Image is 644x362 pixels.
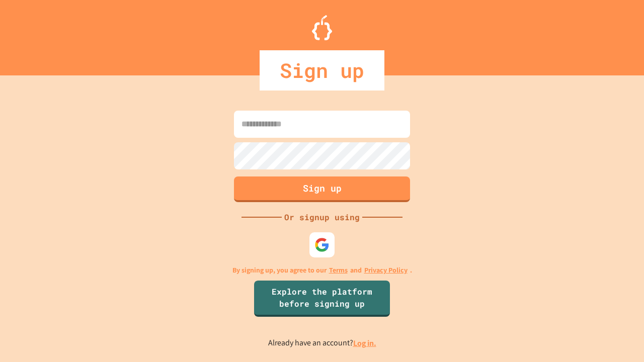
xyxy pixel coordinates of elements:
[232,265,412,276] p: By signing up, you agree to our and .
[282,211,362,223] div: Or signup using
[268,337,376,349] p: Already have an account?
[364,265,408,276] a: Privacy Policy
[260,50,384,90] div: Sign up
[254,281,390,317] a: Explore the platform before signing up
[353,338,376,348] a: Log in.
[329,265,348,276] a: Terms
[314,237,330,252] img: google-icon.svg
[234,176,410,202] button: Sign up
[312,15,332,40] img: Logo.svg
